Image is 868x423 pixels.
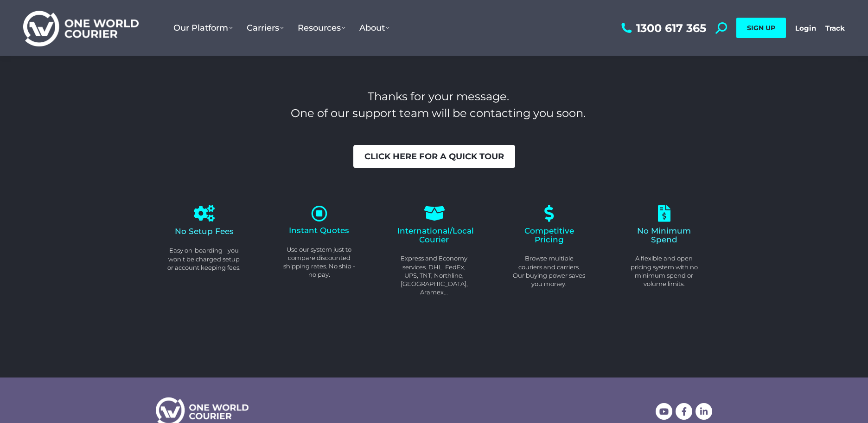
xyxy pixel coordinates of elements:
span: No Minimum Spend [637,226,691,244]
a: Our Platform [166,13,240,42]
p: Browse multiple couriers and carriers. Our buying power saves you money. [512,254,586,288]
a: Track [825,24,845,33]
h3: Thanks for your message. One of our support team will be contacting you soon. [164,88,712,122]
img: One World Courier [23,9,139,47]
span: International/Local Courier [397,226,474,244]
span: Click here for a quick tour [364,152,504,161]
p: Express and Economy services. DHL, FedEx, UPS, TNT, Northline, [GEOGRAPHIC_DATA], Aramex... [397,254,471,296]
p: A flexible and open pricing system with no minimum spend or volume limits. [627,254,701,288]
span: Resources [298,23,345,33]
a: Carriers [240,13,291,42]
p: Easy on-boarding - you won't be charged setup or account keeping fees. [167,246,241,272]
span: Our Platform [173,23,233,33]
a: Resources [291,13,352,42]
span: About [359,23,389,33]
span: Competitive Pricing [524,226,574,244]
p: Use our system just to compare discounted shipping rates. No ship - no pay. [282,245,356,279]
a: About [352,13,396,42]
span: SIGN UP [747,24,775,32]
a: Login [795,24,816,33]
a: Click here for a quick tour [353,145,515,168]
span: Instant Quotes [289,226,349,235]
span: Carriers [247,23,284,33]
span: No Setup Fees [175,227,234,236]
a: 1300 617 365 [619,22,706,34]
a: SIGN UP [736,18,786,38]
